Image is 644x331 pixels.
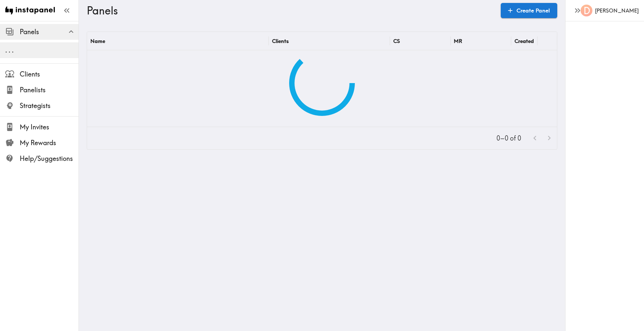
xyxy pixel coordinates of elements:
span: Clients [20,70,79,79]
div: Name [90,38,105,44]
div: Clients [272,38,289,44]
span: . [12,46,14,54]
span: . [9,46,11,54]
span: Panels [20,27,79,36]
span: Help/Suggestions [20,154,79,163]
h6: [PERSON_NAME] [595,7,639,14]
p: 0–0 of 0 [496,134,521,143]
span: . [5,46,7,54]
div: Created [515,38,534,44]
span: My Rewards [20,138,79,147]
a: Create Panel [501,3,557,18]
span: D [584,5,590,16]
h3: Panels [87,4,495,17]
span: Panelists [20,85,79,95]
div: MR [454,38,462,44]
span: My Invites [20,122,79,132]
div: CS [393,38,400,44]
span: Strategists [20,101,79,110]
